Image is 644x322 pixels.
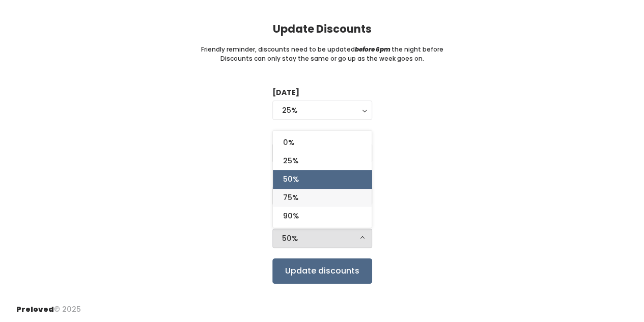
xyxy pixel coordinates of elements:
h4: Update Discounts [273,23,372,35]
small: Friendly reminder, discounts need to be updated the night before [201,45,443,54]
span: 0% [283,137,294,148]
label: [DATE] [272,130,299,141]
button: 25% [272,101,372,120]
span: 25% [283,155,298,166]
div: 25% [282,105,362,116]
span: 50% [283,174,299,185]
span: Preloved [16,304,54,314]
i: before 6pm [355,45,390,54]
div: 50% [282,233,362,244]
input: Update discounts [272,258,372,284]
button: 50% [272,229,372,248]
div: © 2025 [16,296,81,315]
span: 90% [283,210,299,221]
span: 75% [283,192,298,203]
small: Discounts can only stay the same or go up as the week goes on. [220,54,424,63]
label: [DATE] [272,87,299,98]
